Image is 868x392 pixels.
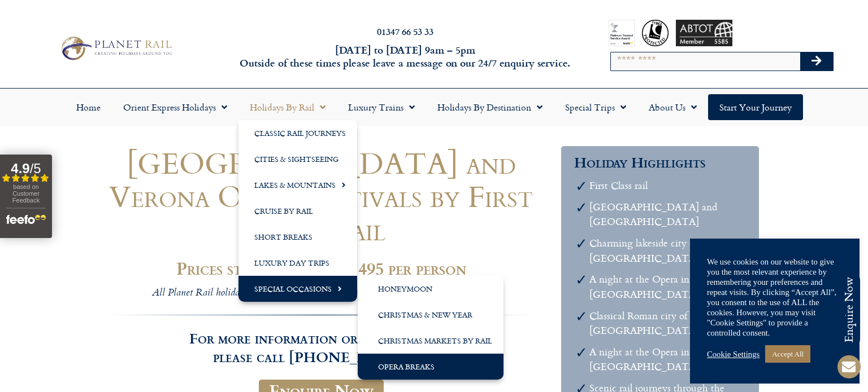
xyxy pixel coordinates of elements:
a: Special Trips [554,94,637,120]
a: Special Occasions [238,276,357,302]
a: Opera Breaks [358,354,504,380]
a: Lakes & Mountains [238,172,357,198]
a: Start your Journey [708,94,803,120]
a: Orient Express Holidays [112,94,238,120]
a: Holidays by Rail [238,94,337,120]
a: Christmas & New Year [358,302,504,328]
h6: [DATE] to [DATE] 9am – 5pm Outside of these times please leave a message on our 24/7 enquiry serv... [235,43,576,70]
a: Home [65,94,112,120]
div: We use cookies on our website to give you the most relevant experience by remembering your prefer... [707,257,843,338]
a: Honeymoon [358,276,504,302]
a: Classic Rail Journeys [238,120,357,146]
img: Planet Rail Train Holidays Logo [57,34,175,63]
ul: Special Occasions [358,276,504,380]
button: Search [800,52,833,71]
a: Christmas Markets by Rail [358,328,504,354]
nav: Menu [6,94,862,120]
a: Cookie Settings [707,349,759,359]
a: 01347 66 53 33 [377,25,433,38]
ul: Holidays by Rail [238,120,357,302]
a: Luxury Trains [337,94,426,120]
a: Holidays by Destination [426,94,554,120]
a: Cruise by Rail [238,198,357,224]
a: Accept All [765,345,810,363]
a: About Us [637,94,708,120]
a: Short Breaks [238,224,357,250]
a: Cities & Sightseeing [238,146,357,172]
a: Luxury Day Trips [238,250,357,276]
